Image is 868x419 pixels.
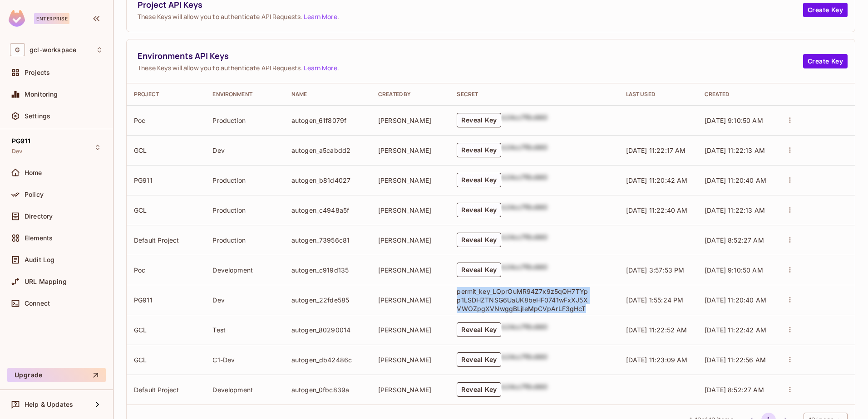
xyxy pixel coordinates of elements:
[784,114,796,127] button: actions
[457,382,501,397] button: Reveal Key
[138,12,803,21] span: These Keys will allow you to authenticate API Requests. .
[25,213,53,220] span: Directory
[371,315,449,345] td: [PERSON_NAME]
[127,285,205,315] td: PG911
[457,287,588,313] p: permit_key_LQprOuMR94Z7x9z5qQH7TYpp1LSDHZTNSG6UaUK8beHF0741wFxXJ5XVWOZpgXVNwggBLjIeMpCVpArLF3gHcT
[501,203,547,217] div: b24cc7f8c660
[371,255,449,285] td: [PERSON_NAME]
[371,375,449,404] td: [PERSON_NAME]
[291,91,364,98] div: Name
[138,63,803,72] span: These Keys will allow you to authenticate API Requests. .
[25,256,54,263] span: Audit Log
[127,315,205,345] td: GCL
[803,54,848,68] button: Create Key
[784,144,796,156] button: actions
[705,266,763,274] span: [DATE] 9:10:50 AM
[205,375,284,404] td: Development
[127,255,205,285] td: Poc
[127,225,205,255] td: Default Project
[457,322,501,337] button: Reveal Key
[371,285,449,315] td: [PERSON_NAME]
[284,195,371,225] td: autogen_c4948a5f
[784,383,796,396] button: actions
[127,105,205,135] td: Poc
[705,117,763,124] span: [DATE] 9:10:50 AM
[705,176,766,184] span: [DATE] 11:20:40 AM
[626,91,690,98] div: Last Used
[457,113,501,127] button: Reveal Key
[705,236,764,244] span: [DATE] 8:52:27 AM
[705,91,769,98] div: Created
[626,146,686,154] span: [DATE] 11:22:17 AM
[284,135,371,165] td: autogen_a5cabdd2
[457,263,501,277] button: Reveal Key
[457,143,501,157] button: Reveal Key
[803,3,848,17] button: Create Key
[705,296,766,304] span: [DATE] 11:20:40 AM
[10,43,25,56] span: G
[784,204,796,216] button: actions
[626,266,685,274] span: [DATE] 3:57:53 PM
[205,225,284,255] td: Production
[284,165,371,195] td: autogen_b81d4027
[134,91,198,98] div: Project
[705,206,765,214] span: [DATE] 11:22:13 AM
[25,278,67,285] span: URL Mapping
[304,63,337,72] a: Learn More
[12,137,30,145] span: PG911
[626,206,688,214] span: [DATE] 11:22:40 AM
[501,352,547,367] div: b24cc7f8c660
[284,105,371,135] td: autogen_61f8079f
[501,382,547,397] div: b24cc7f8c660
[25,401,73,408] span: Help & Updates
[127,165,205,195] td: PG911
[784,293,796,306] button: actions
[626,176,688,184] span: [DATE] 11:20:42 AM
[784,234,796,246] button: actions
[25,69,50,76] span: Projects
[205,105,284,135] td: Production
[457,233,501,247] button: Reveal Key
[205,285,284,315] td: Dev
[25,169,42,176] span: Home
[9,10,25,27] img: SReyMgAAAABJRU5ErkJggg==
[127,375,205,404] td: Default Project
[25,191,44,198] span: Policy
[284,255,371,285] td: autogen_c919d135
[371,105,449,135] td: [PERSON_NAME]
[626,296,684,304] span: [DATE] 1:55:24 PM
[34,13,69,24] div: Enterprise
[284,225,371,255] td: autogen_73956c81
[7,368,106,382] button: Upgrade
[784,263,796,276] button: actions
[626,356,688,364] span: [DATE] 11:23:09 AM
[457,352,501,367] button: Reveal Key
[501,113,547,127] div: b24cc7f8c660
[12,148,22,155] span: Dev
[457,203,501,217] button: Reveal Key
[205,345,284,375] td: C1-Dev
[705,146,765,154] span: [DATE] 11:22:13 AM
[626,326,687,334] span: [DATE] 11:22:52 AM
[25,112,50,120] span: Settings
[784,174,796,186] button: actions
[304,12,337,21] a: Learn More
[501,233,547,247] div: b24cc7f8c660
[25,234,53,242] span: Elements
[284,345,371,375] td: autogen_db42486c
[25,300,50,307] span: Connect
[138,50,803,62] span: Environments API Keys
[371,135,449,165] td: [PERSON_NAME]
[25,91,58,98] span: Monitoring
[205,135,284,165] td: Dev
[457,91,611,98] div: Secret
[371,225,449,255] td: [PERSON_NAME]
[501,263,547,277] div: b24cc7f8c660
[705,326,766,334] span: [DATE] 11:22:42 AM
[127,345,205,375] td: GCL
[205,255,284,285] td: Development
[205,315,284,345] td: Test
[284,375,371,404] td: autogen_0fbc839a
[127,195,205,225] td: GCL
[705,386,764,394] span: [DATE] 8:52:27 AM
